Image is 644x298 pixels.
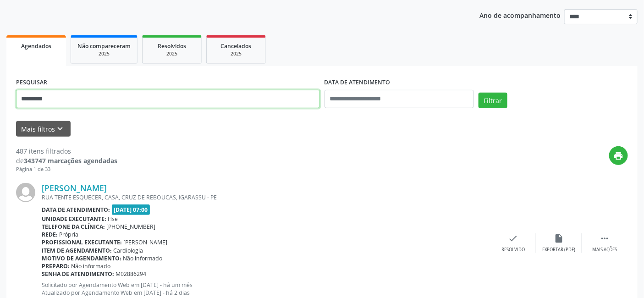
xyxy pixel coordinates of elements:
[24,156,117,165] strong: 343747 marcações agendadas
[77,50,131,57] div: 2025
[112,204,150,215] span: [DATE] 07:00
[42,254,121,262] b: Motivo de agendamento:
[501,247,525,253] div: Resolvido
[55,124,66,134] i: keyboard_arrow_down
[108,215,118,223] span: Hse
[16,146,117,156] div: 487 itens filtrados
[543,247,576,253] div: Exportar (PDF)
[42,223,105,231] b: Telefone da clínica:
[42,238,122,246] b: Profissional executante:
[42,215,106,223] b: Unidade executante:
[114,247,143,254] span: Cardiologia
[16,76,47,90] label: PESQUISAR
[325,76,391,90] label: DATA DE ATENDIMENTO
[42,231,58,238] b: Rede:
[107,223,156,231] span: [PHONE_NUMBER]
[554,233,564,243] i: insert_drive_file
[42,281,490,297] p: Solicitado por Agendamento Web em [DATE] - há um mês Atualizado por Agendamento Web em [DATE] - h...
[16,166,117,173] div: Página 1 de 33
[72,262,111,270] span: Não informado
[479,93,507,108] button: Filtrar
[600,233,610,243] i: 
[221,42,252,50] span: Cancelados
[213,50,259,57] div: 2025
[42,262,70,270] b: Preparo:
[77,42,131,50] span: Não compareceram
[149,50,195,57] div: 2025
[609,146,628,165] button: print
[42,183,107,193] a: [PERSON_NAME]
[16,156,117,166] div: de
[42,206,110,214] b: Data de atendimento:
[16,183,35,202] img: img
[508,233,518,243] i: check
[21,42,51,50] span: Agendados
[158,42,186,50] span: Resolvidos
[480,9,561,21] p: Ano de acompanhamento
[116,270,147,278] span: M02886294
[42,193,490,201] div: RUA TENTE ESQUECER, CASA, CRUZ DE REBOUCAS, IGARASSU - PE
[42,270,114,278] b: Senha de atendimento:
[123,254,163,262] span: Não informado
[16,121,71,137] button: Mais filtroskeyboard_arrow_down
[42,247,112,254] b: Item de agendamento:
[60,231,79,238] span: Própria
[124,238,168,246] span: [PERSON_NAME]
[593,247,617,253] div: Mais ações
[614,151,624,161] i: print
